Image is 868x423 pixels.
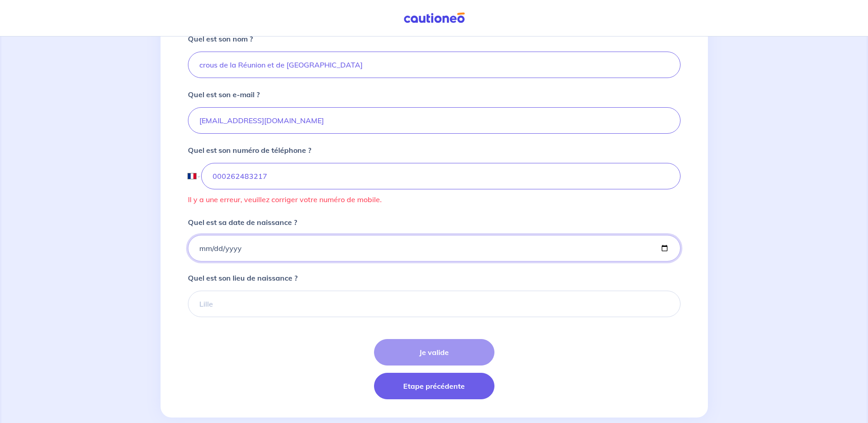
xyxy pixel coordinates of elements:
[188,107,681,134] input: duteuil@gmail.com
[188,193,681,206] p: Il y a une erreur, veuillez corriger votre numéro de mobile.
[188,272,297,283] p: Quel est son lieu de naissance ?
[188,33,253,44] p: Quel est son nom ?
[201,163,680,189] input: 06 90 67 45 34
[374,373,494,399] button: Etape précédente
[400,12,468,24] img: Cautioneo
[188,52,681,78] input: Duteuil
[188,145,311,156] p: Quel est son numéro de téléphone ?
[188,235,681,261] input: birthdate.placeholder
[188,291,681,317] input: Lille
[188,89,260,100] p: Quel est son e-mail ?
[188,217,297,228] p: Quel est sa date de naissance ?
